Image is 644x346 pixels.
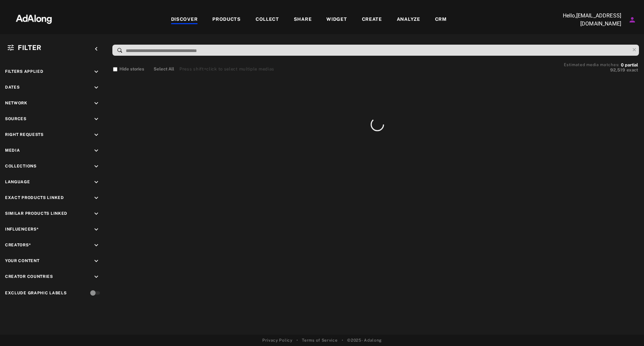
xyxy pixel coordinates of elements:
div: CRM [435,16,447,24]
i: keyboard_arrow_down [93,115,100,123]
span: Dates [5,85,20,90]
button: Hide stories [113,66,144,72]
div: Press shift+click to select multiple medias [179,66,274,72]
i: keyboard_arrow_down [93,84,100,91]
i: keyboard_arrow_down [93,273,100,281]
div: COLLECT [256,16,279,24]
span: Language [5,180,30,184]
i: keyboard_arrow_down [93,131,100,139]
span: Network [5,101,28,105]
span: 92,519 [610,67,625,72]
i: keyboard_arrow_down [93,257,100,265]
span: Right Requests [5,132,44,137]
a: Terms of Service [302,337,337,343]
span: © 2025 - Adalong [347,337,382,343]
span: • [297,337,298,343]
button: 92,519exact [564,67,638,73]
img: 63233d7d88ed69de3c212112c67096b6.png [4,8,63,29]
span: Collections [5,164,37,168]
div: PRODUCTS [212,16,241,24]
a: Privacy Policy [262,337,292,343]
span: Creator Countries [5,274,53,279]
i: keyboard_arrow_down [93,100,100,107]
div: ANALYZE [397,16,420,24]
div: SHARE [294,16,312,24]
div: CREATE [362,16,382,24]
span: Media [5,148,20,153]
span: Estimated media matches: [564,62,620,67]
i: keyboard_arrow_down [93,194,100,202]
span: Filter [18,44,42,52]
button: Select All [154,66,174,72]
p: Hello, [EMAIL_ADDRESS][DOMAIN_NAME] [554,12,621,28]
i: keyboard_arrow_down [93,210,100,217]
span: 0 [621,62,624,67]
i: keyboard_arrow_down [93,226,100,233]
button: Account settings [627,14,638,26]
span: Filters applied [5,69,44,74]
i: keyboard_arrow_down [93,147,100,154]
span: Exact Products Linked [5,195,64,200]
i: keyboard_arrow_down [93,163,100,170]
div: WIDGET [326,16,347,24]
div: DISCOVER [171,16,198,24]
span: • [342,337,343,343]
i: keyboard_arrow_down [93,179,100,186]
i: keyboard_arrow_down [93,242,100,249]
span: Similar Products Linked [5,211,67,216]
i: keyboard_arrow_down [93,68,100,76]
button: 0partial [621,63,638,67]
span: Creators* [5,243,31,247]
span: Sources [5,116,26,121]
span: Your Content [5,258,39,263]
div: Exclude Graphic Labels [5,290,66,296]
i: keyboard_arrow_left [93,45,100,53]
span: Influencers* [5,227,39,232]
